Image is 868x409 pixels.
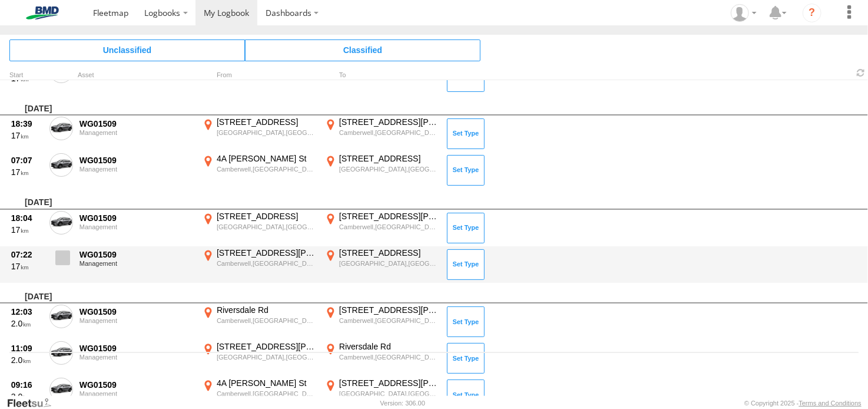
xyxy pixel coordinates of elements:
span: Click to view Classified Trips [245,39,481,61]
div: [GEOGRAPHIC_DATA],[GEOGRAPHIC_DATA] [217,353,316,361]
div: © Copyright 2025 - [744,400,862,407]
div: Riversdale Rd [339,341,439,352]
div: 2.0 [11,355,43,365]
div: WG01509 [79,213,194,223]
label: Click to View Event Location [200,153,318,187]
div: Management [79,223,194,230]
div: WG01509 [79,118,194,129]
a: Terms and Conditions [799,400,862,407]
label: Click to View Event Location [323,248,440,282]
div: Management [79,317,194,324]
a: Visit our Website [6,397,61,409]
div: WG01509 [79,343,194,354]
div: Camberwell,[GEOGRAPHIC_DATA] [339,223,439,231]
div: 12:03 [11,306,43,317]
div: [GEOGRAPHIC_DATA],[GEOGRAPHIC_DATA] [217,223,316,231]
div: Version: 306.00 [380,400,425,407]
label: Click to View Event Location [323,117,440,151]
div: [STREET_ADDRESS][PERSON_NAME] [339,117,439,127]
div: 18:39 [11,118,43,129]
div: 3.0 [11,391,43,402]
div: Click to Sort [9,72,45,78]
div: WG01509 [79,249,194,260]
div: [GEOGRAPHIC_DATA],[GEOGRAPHIC_DATA] [339,259,439,268]
div: [STREET_ADDRESS][PERSON_NAME] [339,305,439,315]
div: Camberwell,[GEOGRAPHIC_DATA] [339,316,439,325]
label: Click to View Event Location [200,248,318,282]
span: Refresh [854,67,868,78]
div: 09:16 [11,380,43,390]
div: 18:04 [11,213,43,223]
div: 17 [11,261,43,272]
div: Riversdale Rd [217,305,316,315]
div: 17 [11,167,43,177]
div: From [200,72,318,78]
div: [GEOGRAPHIC_DATA],[GEOGRAPHIC_DATA] [217,128,316,137]
div: Management [79,260,194,267]
span: Click to view Unclassified Trips [9,39,245,61]
div: WG01509 [79,380,194,390]
div: [GEOGRAPHIC_DATA],[GEOGRAPHIC_DATA] [339,390,439,398]
label: Click to View Event Location [323,305,440,339]
label: Click to View Event Location [323,153,440,187]
div: WG01509 [79,155,194,166]
div: 11:09 [11,343,43,354]
div: Camberwell,[GEOGRAPHIC_DATA] [217,316,316,325]
div: 4A [PERSON_NAME] St [217,153,316,164]
button: Click to Set [447,343,485,374]
label: Click to View Event Location [200,305,318,339]
div: Management [79,354,194,361]
div: [STREET_ADDRESS] [217,117,316,127]
div: Camberwell,[GEOGRAPHIC_DATA] [217,165,316,173]
div: 07:07 [11,155,43,166]
button: Click to Set [447,118,485,149]
img: bmd-logo.svg [12,6,73,19]
div: Asset [78,72,196,78]
div: 17 [11,225,43,235]
div: Camberwell,[GEOGRAPHIC_DATA] [217,259,316,268]
div: [STREET_ADDRESS][PERSON_NAME] [339,378,439,388]
div: Camberwell,[GEOGRAPHIC_DATA] [339,128,439,137]
div: Management [79,390,194,397]
div: 17 [11,130,43,141]
div: Management [79,166,194,173]
i: ? [803,4,821,22]
div: [STREET_ADDRESS] [339,153,439,164]
div: [STREET_ADDRESS] [339,248,439,258]
div: Camberwell,[GEOGRAPHIC_DATA] [339,353,439,361]
label: Click to View Event Location [323,341,440,375]
label: Click to View Event Location [200,117,318,151]
div: To [323,72,440,78]
div: Camberwell,[GEOGRAPHIC_DATA] [217,390,316,398]
label: Click to View Event Location [200,341,318,375]
div: [GEOGRAPHIC_DATA],[GEOGRAPHIC_DATA] [339,165,439,173]
div: 07:22 [11,249,43,260]
div: WG01509 [79,306,194,317]
div: 4A [PERSON_NAME] St [217,378,316,388]
div: [STREET_ADDRESS][PERSON_NAME] [217,341,316,352]
div: Simeon Mieszkowski [727,4,761,22]
div: [STREET_ADDRESS][PERSON_NAME] [217,248,316,258]
button: Click to Set [447,213,485,243]
div: [STREET_ADDRESS] [217,211,316,222]
div: 2.0 [11,318,43,329]
label: Click to View Event Location [323,211,440,245]
button: Click to Set [447,249,485,280]
button: Click to Set [447,306,485,337]
div: Management [79,129,194,136]
div: [STREET_ADDRESS][PERSON_NAME] [339,211,439,222]
label: Click to View Event Location [200,211,318,245]
button: Click to Set [447,155,485,186]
